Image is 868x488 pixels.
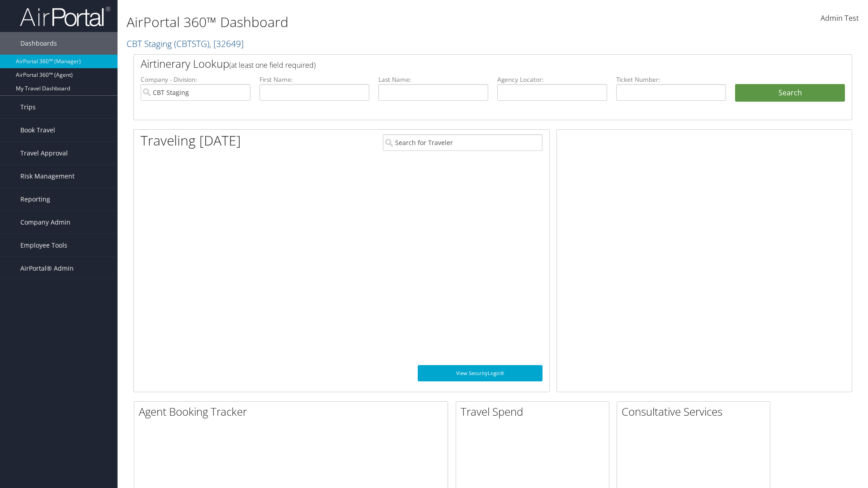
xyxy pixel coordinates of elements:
a: Admin Test [821,5,859,33]
a: View SecurityLogic® [418,365,542,381]
span: Book Travel [20,119,55,141]
label: Ticket Number: [616,75,726,84]
span: Employee Tools [20,234,67,257]
h2: Agent Booking Tracker [139,404,448,419]
span: , [ 32649 ] [209,38,244,50]
span: (at least one field required) [229,60,316,70]
h1: AirPortal 360™ Dashboard [127,13,615,32]
span: AirPortal® Admin [20,257,74,280]
label: Last Name: [378,75,488,84]
span: Dashboards [20,32,57,55]
input: Search for Traveler [383,134,542,151]
span: Risk Management [20,165,75,188]
h2: Travel Spend [461,404,609,419]
img: airportal-logo.png [20,6,110,27]
label: First Name: [259,75,369,84]
span: Reporting [20,188,50,211]
span: ( CBTSTG ) [174,38,209,50]
label: Agency Locator: [497,75,607,84]
h1: Traveling [DATE] [141,131,241,150]
span: Trips [20,96,36,118]
button: Search [735,84,845,102]
span: Company Admin [20,211,71,234]
h2: Consultative Services [622,404,770,419]
a: CBT Staging [127,38,244,50]
label: Company - Division: [141,75,250,84]
span: Admin Test [821,13,859,23]
h2: Airtinerary Lookup [141,56,785,71]
span: Travel Approval [20,142,68,164]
